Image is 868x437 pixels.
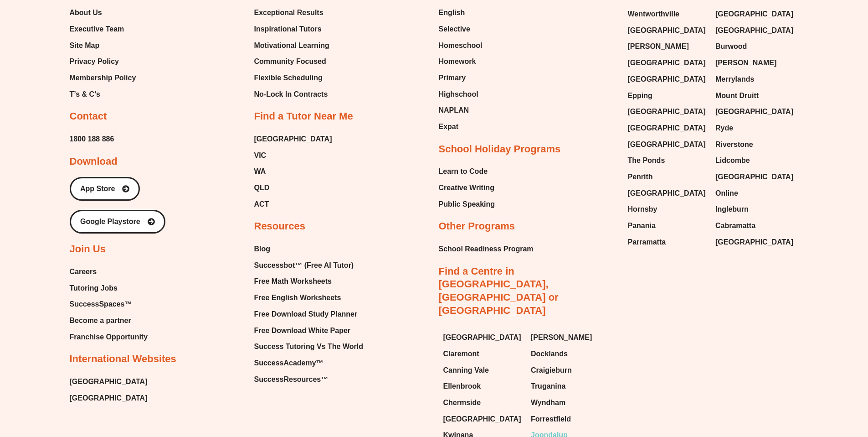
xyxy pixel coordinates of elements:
a: Merrylands [715,73,794,86]
a: Craigieburn [531,364,610,377]
a: Wentworthville [628,7,707,21]
a: Canning Vale [443,364,522,377]
span: Become a partner [70,314,131,328]
a: Flexible Scheduling [254,71,332,85]
a: SuccessSpaces™ [70,297,148,311]
a: Truganina [531,380,610,393]
a: Exceptional Results [254,6,332,20]
a: [PERSON_NAME] [628,40,707,53]
span: Expat [439,120,459,134]
span: English [439,6,465,20]
span: Penrith [628,170,653,184]
a: [GEOGRAPHIC_DATA] [443,331,522,344]
span: Forrestfield [531,412,571,426]
span: QLD [254,181,270,195]
span: Tutoring Jobs [70,281,118,295]
a: Free English Worksheets [254,291,363,305]
span: The Ponds [628,154,665,167]
h2: Download [70,155,118,168]
a: Penrith [628,170,707,184]
span: [GEOGRAPHIC_DATA] [628,121,706,135]
a: Motivational Learning [254,39,332,52]
a: Become a partner [70,314,148,328]
a: [GEOGRAPHIC_DATA] [715,235,794,249]
span: Chermside [443,396,481,410]
a: Franchise Opportunity [70,330,148,344]
a: The Ponds [628,154,707,167]
a: Membership Policy [70,71,136,85]
a: Free Download Study Planner [254,307,363,321]
span: App Store [80,185,115,192]
span: Ellenbrook [443,380,481,393]
a: School Readiness Program [439,242,534,256]
a: Creative Writing [439,181,495,195]
span: About Us [70,6,102,20]
span: Public Speaking [439,198,495,211]
h2: Resources [254,220,306,233]
span: Privacy Policy [70,55,119,68]
span: Free Math Worksheets [254,275,332,288]
span: NAPLAN [439,104,469,117]
span: Online [715,187,738,200]
a: Learn to Code [439,165,495,178]
span: [GEOGRAPHIC_DATA] [715,24,793,37]
span: Highschool [439,88,478,101]
h2: Contact [70,110,107,123]
a: [PERSON_NAME] [531,331,610,344]
a: T’s & C’s [70,88,136,101]
a: [GEOGRAPHIC_DATA] [628,105,707,119]
a: Claremont [443,347,522,361]
a: [GEOGRAPHIC_DATA] [628,24,707,37]
a: WA [254,165,332,178]
span: Homeschool [439,39,483,52]
a: Careers [70,265,148,279]
a: Blog [254,242,363,256]
a: Ellenbrook [443,380,522,393]
a: Inspirational Tutors [254,22,332,36]
a: [GEOGRAPHIC_DATA] [628,56,707,70]
span: Burwood [715,40,747,53]
a: Ingleburn [715,203,794,216]
a: Google Playstore [70,210,165,234]
a: Selective [439,22,483,36]
a: Primary [439,71,483,85]
span: Free Download Study Planner [254,307,358,321]
a: Docklands [531,347,610,361]
a: [GEOGRAPHIC_DATA] [715,105,794,119]
a: 1800 188 886 [70,132,114,146]
span: Selective [439,22,470,36]
a: [GEOGRAPHIC_DATA] [715,7,794,21]
a: Burwood [715,40,794,53]
span: Primary [439,71,466,85]
a: Free Download White Paper [254,324,363,338]
span: Blog [254,242,271,256]
span: Merrylands [715,73,754,86]
a: [GEOGRAPHIC_DATA] [443,412,522,426]
span: SuccessResources™ [254,373,329,386]
span: Parramatta [628,235,666,249]
span: Careers [70,265,97,279]
span: [PERSON_NAME] [715,56,776,70]
a: Wyndham [531,396,610,410]
span: Truganina [531,380,565,393]
a: [GEOGRAPHIC_DATA] [254,132,332,146]
span: Community Focused [254,55,326,68]
span: Craigieburn [531,364,572,377]
span: Flexible Scheduling [254,71,323,85]
span: Site Map [70,39,100,52]
span: Free English Worksheets [254,291,341,305]
a: Parramatta [628,235,707,249]
a: Cabramatta [715,219,794,233]
span: Inspirational Tutors [254,22,322,36]
span: No-Lock In Contracts [254,88,328,101]
a: ACT [254,198,332,211]
a: Online [715,187,794,200]
span: [GEOGRAPHIC_DATA] [628,73,706,86]
a: Community Focused [254,55,332,68]
span: Exceptional Results [254,6,324,20]
span: Wyndham [531,396,565,410]
a: [GEOGRAPHIC_DATA] [70,375,148,389]
a: Mount Druitt [715,89,794,103]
